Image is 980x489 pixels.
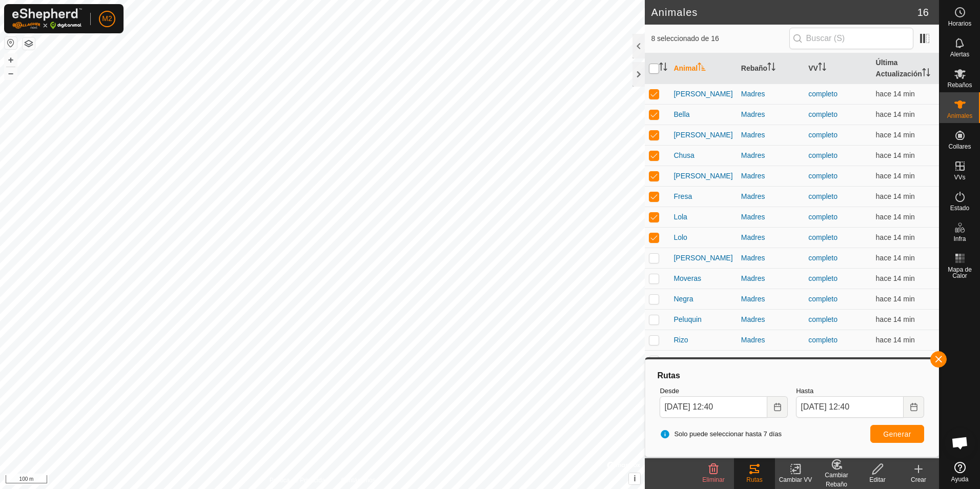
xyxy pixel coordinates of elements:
div: Madres [741,335,800,345]
a: completo [808,254,838,262]
button: Choose Date [767,396,788,418]
span: Eliminar [702,476,724,483]
span: 10 sept 2025, 12:25 [876,315,915,323]
div: Madres [741,150,800,161]
a: completo [808,192,838,200]
a: Contáctenos [341,476,375,485]
th: Rebaño [737,53,804,84]
label: Hasta [796,386,924,396]
span: Roya [673,355,690,366]
span: Collares [948,144,971,150]
a: completo [808,213,838,221]
span: Horarios [948,21,971,27]
span: Bella [673,109,689,120]
a: completo [808,233,838,241]
span: [PERSON_NAME] [673,89,732,99]
span: 10 sept 2025, 12:25 [876,295,915,303]
div: Madres [741,191,800,202]
a: completo [808,315,838,323]
span: Negra [673,294,693,304]
button: Choose Date [904,396,924,418]
a: completo [808,295,838,303]
th: Animal [669,53,737,84]
span: Fresa [673,191,692,202]
div: Cambiar Rebaño [816,471,857,489]
div: Cambiar VV [775,475,816,484]
span: Chusa [673,150,694,161]
span: i [634,474,636,483]
p-sorticon: Activar para ordenar [767,64,775,72]
span: 10 sept 2025, 12:25 [876,90,915,98]
span: Ayuda [951,476,969,482]
a: completo [808,274,838,282]
div: Rutas [656,370,928,382]
div: Crear [898,475,939,484]
img: Logo Gallagher [12,8,82,29]
span: [PERSON_NAME] [673,130,732,140]
div: Madres [741,294,800,304]
div: Rutas [734,475,775,484]
span: 10 sept 2025, 12:25 [876,172,915,180]
span: Estado [950,205,969,211]
input: Buscar (S) [789,28,913,49]
th: VV [804,53,871,84]
span: 10 sept 2025, 12:25 [876,192,915,200]
p-sorticon: Activar para ordenar [818,64,826,72]
a: completo [808,110,838,118]
h2: Animales [651,6,917,18]
div: Madres [741,314,800,325]
span: Lolo [673,232,687,243]
p-sorticon: Activar para ordenar [659,64,667,72]
span: Infra [953,236,966,242]
button: Capas del Mapa [23,37,35,50]
button: i [629,473,640,484]
span: 10 sept 2025, 12:25 [876,254,915,262]
span: M2 [102,13,112,24]
span: 10 sept 2025, 12:25 [876,356,915,364]
span: Alertas [950,51,969,57]
th: Última Actualización [872,53,939,84]
span: Solo puede seleccionar hasta 7 días [660,429,782,439]
button: + [5,54,17,66]
a: completo [808,151,838,159]
span: Lola [673,212,687,222]
span: 10 sept 2025, 12:25 [876,110,915,118]
span: Mapa de Calor [942,267,977,279]
p-sorticon: Activar para ordenar [922,70,930,78]
span: Peluquin [673,314,702,325]
a: Ayuda [940,458,980,486]
div: Madres [741,171,800,181]
div: Madres [741,355,800,366]
div: Madres [741,273,800,284]
span: 8 seleccionado de 16 [651,33,789,44]
div: Editar [857,475,898,484]
div: Chat abierto [945,427,975,458]
button: Generar [870,425,924,443]
button: Restablecer Mapa [5,37,17,49]
div: Madres [741,89,800,99]
span: 16 [917,5,929,20]
span: [PERSON_NAME] [673,253,732,263]
span: [PERSON_NAME] [673,171,732,181]
span: Rizo [673,335,688,345]
span: 10 sept 2025, 12:25 [876,151,915,159]
span: 10 sept 2025, 12:25 [876,233,915,241]
a: Política de Privacidad [270,476,329,485]
div: Madres [741,130,800,140]
span: Generar [883,430,911,438]
span: Rebaños [947,82,972,88]
span: 10 sept 2025, 12:25 [876,336,915,344]
div: Madres [741,253,800,263]
span: 10 sept 2025, 12:25 [876,131,915,139]
label: Desde [660,386,788,396]
span: 10 sept 2025, 12:25 [876,213,915,221]
div: Madres [741,232,800,243]
a: completo [808,172,838,180]
a: completo [808,90,838,98]
span: 10 sept 2025, 12:25 [876,274,915,282]
span: Animales [947,113,972,119]
div: Madres [741,212,800,222]
div: Madres [741,109,800,120]
a: completo [808,336,838,344]
button: – [5,67,17,79]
